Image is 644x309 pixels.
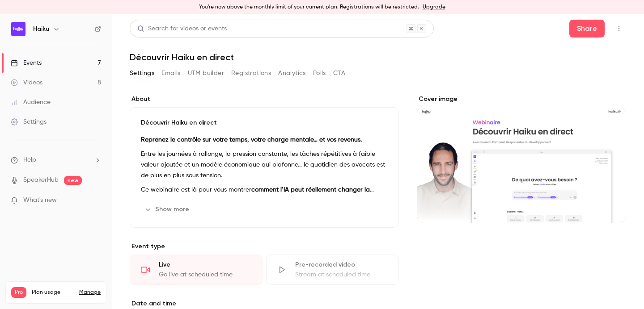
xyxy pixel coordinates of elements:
[11,287,26,298] span: Pro
[141,137,362,143] strong: Reprenez le contrôle sur votre temps, votre charge mentale… et vos revenus.
[159,260,251,269] div: Live
[417,95,626,223] section: Cover image
[295,270,388,279] div: Stream at scheduled time
[295,260,388,269] div: Pre-recorded video
[141,184,388,195] p: Ce webinaire est là pour vous montrer
[417,95,626,104] label: Cover image
[11,78,42,87] div: Videos
[33,25,49,33] h6: Haiku
[141,202,195,217] button: Show more
[266,255,399,285] div: Pre-recorded videoStream at scheduled time
[141,118,388,127] p: Découvrir Haiku en direct
[32,289,74,296] span: Plan usage
[130,95,399,104] label: About
[231,66,271,80] button: Registrations
[130,299,399,308] label: Date and time
[130,66,154,80] button: Settings
[11,22,25,36] img: Haiku
[188,66,224,80] button: UTM builder
[141,149,388,181] p: Entre les journées à rallonge, la pression constante, les tâches répétitives à faible valeur ajou...
[64,176,82,185] span: new
[423,4,445,11] a: Upgrade
[130,255,263,285] div: LiveGo live at scheduled time
[141,187,374,204] strong: comment l’IA peut réellement changer la donne.
[79,289,101,296] a: Manage
[278,66,306,80] button: Analytics
[23,155,36,165] span: Help
[23,196,57,205] span: What's new
[333,66,345,80] button: CTA
[313,66,326,80] button: Polls
[569,20,605,38] button: Share
[130,242,399,251] p: Event type
[159,270,251,279] div: Go live at scheduled time
[23,175,59,185] a: SpeakerHub
[130,52,626,63] h1: Découvrir Haiku en direct
[11,98,51,107] div: Audience
[11,58,42,67] div: Events
[161,66,180,80] button: Emails
[137,24,227,33] div: Search for videos or events
[11,117,47,126] div: Settings
[11,155,101,165] li: help-dropdown-opener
